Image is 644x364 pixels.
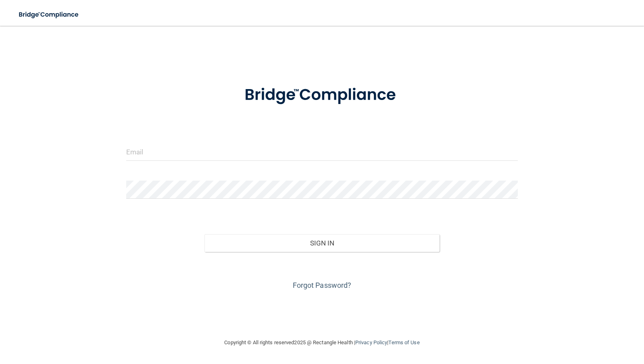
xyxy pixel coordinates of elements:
[12,6,86,23] img: bridge_compliance_login_screen.278c3ca4.svg
[355,339,387,345] a: Privacy Policy
[175,330,469,356] div: Copyright © All rights reserved 2025 @ Rectangle Health | |
[126,143,518,161] input: Email
[388,339,419,345] a: Terms of Use
[204,234,440,252] button: Sign In
[293,281,352,289] a: Forgot Password?
[228,74,416,116] img: bridge_compliance_login_screen.278c3ca4.svg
